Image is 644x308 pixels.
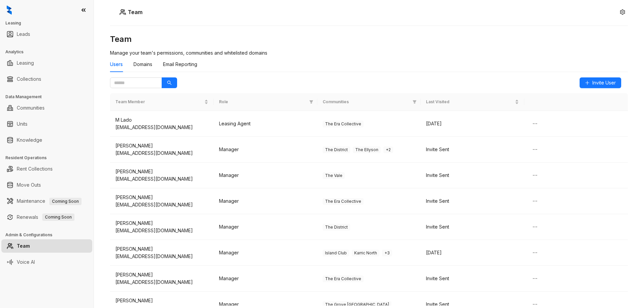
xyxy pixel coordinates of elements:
[17,101,45,115] a: Communities
[1,194,92,208] li: Maintenance
[1,133,92,147] li: Knowledge
[115,99,203,105] span: Team Member
[1,117,92,131] li: Units
[115,279,208,286] div: [EMAIL_ADDRESS][DOMAIN_NAME]
[115,253,208,260] div: [EMAIL_ADDRESS][DOMAIN_NAME]
[1,178,92,192] li: Move Outs
[592,79,616,86] span: Invite User
[115,245,208,253] div: [PERSON_NAME]
[323,301,391,308] span: The Grove [GEOGRAPHIC_DATA]
[115,175,208,183] div: [EMAIL_ADDRESS][DOMAIN_NAME]
[7,5,12,15] img: logo
[308,98,315,107] span: filter
[214,188,317,214] td: Manager
[115,116,208,124] div: M Lado
[532,276,538,281] span: ellipsis
[214,266,317,292] td: Manager
[426,197,519,205] div: Invite Sent
[353,146,381,153] span: The Ellyson
[126,8,143,16] h5: Team
[532,173,538,178] span: ellipsis
[426,172,519,179] div: Invite Sent
[119,9,126,15] img: Users
[5,94,94,100] h3: Data Management
[5,155,94,161] h3: Resident Operations
[532,121,538,126] span: ellipsis
[17,117,28,131] a: Units
[110,61,123,68] div: Users
[214,163,317,188] td: Manager
[323,275,364,282] span: The Era Collective
[426,146,519,153] div: Invite Sent
[17,178,41,192] a: Move Outs
[133,61,152,68] div: Domains
[42,213,74,221] span: Coming Soon
[323,99,410,105] span: Communities
[219,99,307,105] span: Role
[5,20,94,26] h3: Leasing
[323,121,364,127] span: The Era Collective
[309,100,313,104] span: filter
[1,101,92,115] li: Communities
[1,162,92,176] li: Rent Collections
[110,50,267,56] span: Manage your team's permissions, communities and whitelisted domains
[323,250,349,256] span: Island Club
[5,49,94,55] h3: Analytics
[323,146,350,153] span: The District
[382,250,392,256] span: + 3
[426,301,519,308] div: Invite Sent
[115,201,208,208] div: [EMAIL_ADDRESS][DOMAIN_NAME]
[17,56,34,70] a: Leasing
[115,168,208,175] div: [PERSON_NAME]
[411,98,418,107] span: filter
[17,210,74,224] a: RenewalsComing Soon
[426,275,519,282] div: Invite Sent
[1,27,92,41] li: Leads
[17,162,53,176] a: Rent Collections
[214,240,317,266] td: Manager
[49,198,82,205] span: Coming Soon
[532,147,538,152] span: ellipsis
[1,56,92,70] li: Leasing
[115,227,208,234] div: [EMAIL_ADDRESS][DOMAIN_NAME]
[426,120,519,127] div: [DATE]
[214,111,317,137] td: Leasing Agent
[532,302,538,307] span: ellipsis
[426,223,519,231] div: Invite Sent
[115,220,208,227] div: [PERSON_NAME]
[413,100,417,104] span: filter
[1,255,92,269] li: Voice AI
[383,146,393,153] span: + 2
[110,34,628,45] h3: Team
[323,172,345,179] span: The Vale
[115,142,208,149] div: [PERSON_NAME]
[532,198,538,204] span: ellipsis
[323,224,350,231] span: The District
[1,72,92,86] li: Collections
[115,149,208,157] div: [EMAIL_ADDRESS][DOMAIN_NAME]
[580,77,621,88] button: Invite User
[17,27,30,41] a: Leads
[17,72,41,86] a: Collections
[115,124,208,131] div: [EMAIL_ADDRESS][DOMAIN_NAME]
[163,61,197,68] div: Email Reporting
[115,271,208,279] div: [PERSON_NAME]
[214,137,317,163] td: Manager
[426,99,514,105] span: Last Visited
[167,80,172,85] span: search
[115,297,208,304] div: [PERSON_NAME]
[620,9,625,15] span: setting
[17,239,30,253] a: Team
[115,194,208,201] div: [PERSON_NAME]
[585,80,590,85] span: plus
[1,239,92,253] li: Team
[532,250,538,255] span: ellipsis
[426,249,519,256] div: [DATE]
[421,93,524,111] th: Last Visited
[532,224,538,230] span: ellipsis
[17,255,35,269] a: Voice AI
[352,250,379,256] span: Karric North
[17,133,42,147] a: Knowledge
[323,198,364,205] span: The Era Collective
[214,214,317,240] td: Manager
